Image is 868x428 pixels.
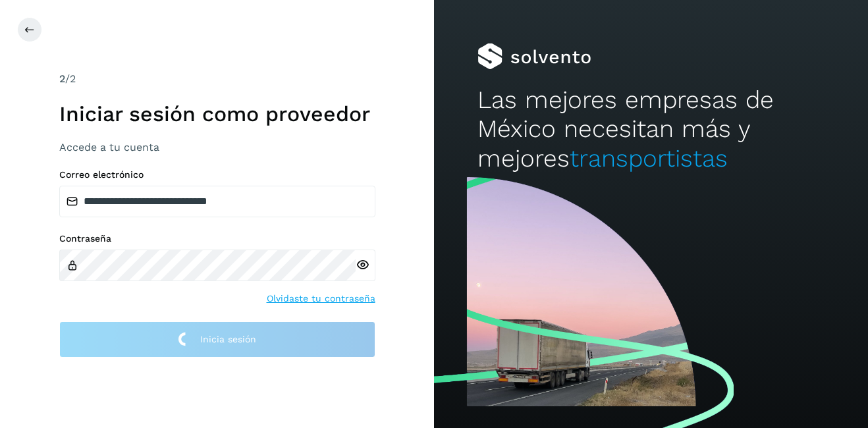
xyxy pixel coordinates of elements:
span: transportistas [570,144,728,173]
label: Contraseña [59,233,375,244]
h3: Accede a tu cuenta [59,141,375,153]
div: /2 [59,71,375,87]
span: 2 [59,72,65,85]
h2: Las mejores empresas de México necesitan más y mejores [477,86,825,173]
a: Olvidaste tu contraseña [267,292,375,306]
h1: Iniciar sesión como proveedor [59,101,375,126]
button: Inicia sesión [59,321,375,358]
label: Correo electrónico [59,169,375,180]
span: Inicia sesión [200,334,256,344]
